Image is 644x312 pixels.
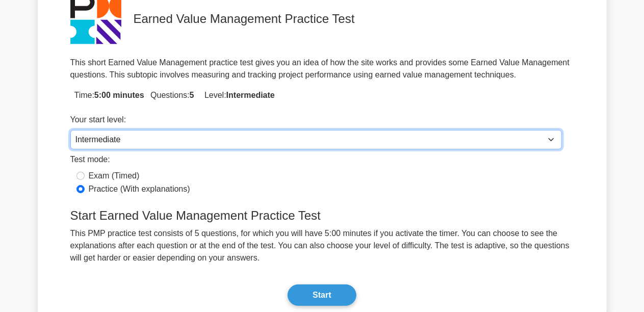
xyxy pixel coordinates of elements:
[64,227,580,264] p: This PMP practice test consists of 5 questions, for which you will have 5:00 minutes if you activ...
[89,183,190,195] label: Practice (With explanations)
[190,91,194,99] strong: 5
[70,114,562,130] div: Your start level:
[70,57,574,81] p: This short Earned Value Management practice test gives you an idea of how the site works and prov...
[89,170,140,182] label: Exam (Timed)
[134,12,574,27] h4: Earned Value Management Practice Test
[200,91,275,99] span: Level:
[64,209,580,223] h4: Start Earned Value Management Practice Test
[70,89,574,101] p: Time:
[226,91,275,99] strong: Intermediate
[70,153,562,170] div: Test mode:
[94,91,144,99] strong: 5:00 minutes
[288,284,356,306] button: Start
[146,91,194,99] span: Questions:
